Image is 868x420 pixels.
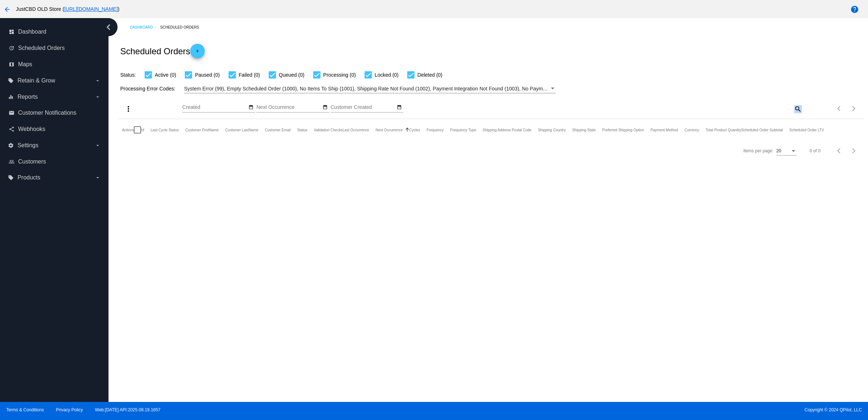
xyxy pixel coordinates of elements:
i: local_offer [8,175,14,181]
span: Settings [17,142,38,149]
button: Change sorting for Frequency [427,128,444,132]
span: Queued (0) [279,71,305,79]
button: Change sorting for LifetimeValue [790,128,824,132]
i: share [9,126,14,132]
a: map Maps [9,59,101,70]
button: Change sorting for ShippingPostcode [482,128,531,132]
span: Webhooks [18,126,45,132]
a: Dashboard [130,22,160,33]
mat-header-cell: Actions [122,119,134,141]
i: dashboard [9,29,14,35]
a: people_outline Customers [9,156,101,167]
a: Web:[DATE] API:2025.08.19.1657 [95,407,161,412]
button: Next page [847,144,861,158]
span: Scheduled Orders [18,45,65,51]
button: Change sorting for LastOccurrenceUtc [342,128,369,132]
a: [URL][DOMAIN_NAME] [64,6,118,12]
i: arrow_drop_down [95,143,101,148]
i: arrow_drop_down [95,94,101,100]
span: Products [17,174,40,181]
span: Copyright © 2024 QPilot, LLC [440,407,862,412]
i: arrow_drop_down [95,175,101,181]
button: Change sorting for NextOccurrenceUtc [376,128,403,132]
mat-icon: date_range [397,105,402,110]
input: Customer Created [331,105,396,110]
a: dashboard Dashboard [9,26,101,38]
h2: Scheduled Orders [120,44,204,58]
mat-header-cell: Validation Checks [314,119,342,141]
button: Change sorting for FrequencyType [450,128,476,132]
span: Locked (0) [375,71,399,79]
span: 20 [776,148,781,153]
span: Status: [120,72,136,78]
i: settings [8,143,14,148]
mat-icon: search [793,103,802,114]
span: Reports [17,94,38,100]
button: Change sorting for Status [297,128,307,132]
button: Previous page [832,144,847,158]
a: email Customer Notifications [9,107,101,119]
span: Deleted (0) [417,71,442,79]
i: people_outline [9,159,14,165]
button: Change sorting for CustomerFirstName [185,128,218,132]
span: Retain & Grow [17,77,55,84]
button: Change sorting for CurrencyIso [684,128,699,132]
i: chevron_left [103,21,114,33]
i: email [9,110,14,116]
span: Processing (0) [323,71,356,79]
span: Paused (0) [195,71,220,79]
button: Change sorting for CustomerLastName [225,128,259,132]
mat-icon: arrow_back [3,5,12,14]
mat-icon: add [193,48,202,57]
span: Customer Notifications [18,110,76,116]
button: Change sorting for ShippingState [572,128,596,132]
span: JustCBD OLD Store ( ) [16,6,119,12]
button: Next page [847,101,861,116]
span: Maps [18,61,32,68]
mat-header-cell: Total Product Quantity [706,119,741,141]
mat-icon: more_vert [124,105,133,113]
div: 0 of 0 [810,148,821,153]
a: share Webhooks [9,123,101,135]
button: Change sorting for Subtotal [741,128,783,132]
a: Scheduled Orders [160,22,205,33]
button: Change sorting for LastProcessingCycleId [151,128,179,132]
i: map [9,61,14,67]
button: Change sorting for PaymentMethod.Type [651,128,678,132]
button: Change sorting for CustomerEmail [265,128,290,132]
span: Customers [18,158,46,165]
i: local_offer [8,78,14,84]
mat-icon: date_range [248,105,254,110]
span: Processing Error Codes: [120,86,175,92]
button: Change sorting for Id [141,128,144,132]
input: Next Occurrence [256,105,322,110]
mat-icon: help [850,5,859,14]
button: Previous page [832,101,847,116]
mat-icon: date_range [323,105,328,110]
span: Active (0) [155,71,176,79]
span: Failed (0) [239,71,260,79]
a: Privacy Policy [56,407,83,412]
i: arrow_drop_down [95,78,101,84]
i: update [9,45,14,51]
span: Dashboard [18,29,46,35]
i: equalizer [8,94,14,100]
input: Created [182,105,247,110]
div: Items per page: [743,148,773,153]
button: Change sorting for Cycles [409,128,420,132]
button: Change sorting for PreferredShippingOption [602,128,644,132]
a: update Scheduled Orders [9,42,101,54]
mat-select: Filter by Processing Error Codes [184,84,556,93]
mat-select: Items per page: [776,149,797,154]
a: Terms & Conditions [6,407,44,412]
button: Change sorting for ShippingCountry [538,128,566,132]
